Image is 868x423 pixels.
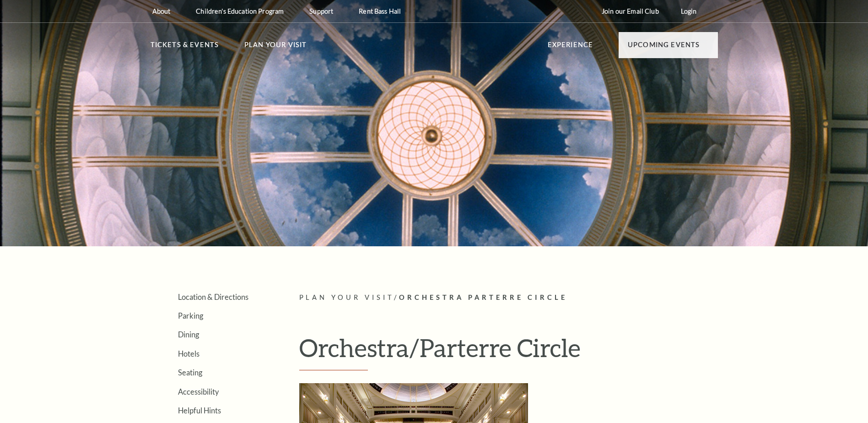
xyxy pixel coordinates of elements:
h1: Orchestra/Parterre Circle [299,333,718,370]
p: Rent Bass Hall [359,7,401,15]
span: Orchestra Parterre Circle [399,293,567,301]
p: Plan Your Visit [244,39,307,56]
a: Seating [178,368,202,377]
a: Location & Directions [178,293,248,301]
p: Tickets & Events [151,39,219,56]
a: Accessibility [178,387,219,396]
p: Support [309,7,333,15]
a: Helpful Hints [178,406,221,415]
span: Plan Your Visit [299,293,394,301]
p: Experience [548,39,593,56]
a: Parking [178,311,203,320]
p: About [152,7,171,15]
p: / [299,292,718,304]
p: Upcoming Events [628,39,700,56]
a: Hotels [178,349,199,358]
a: Dining [178,330,199,339]
p: Children's Education Program [196,7,284,15]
